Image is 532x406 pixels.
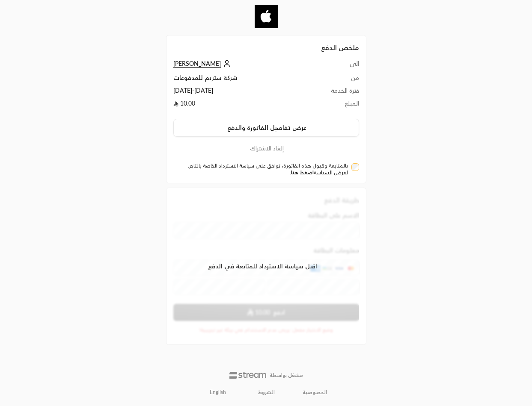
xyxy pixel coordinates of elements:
a: الخصوصية [303,389,327,396]
td: شركة ستريم للمدفوعات [173,74,302,86]
span: [PERSON_NAME] [173,60,221,68]
td: المبلغ [302,99,359,112]
td: فترة الخدمة [302,86,359,99]
button: عرض تفاصيل الفاتورة والدفع [173,119,359,137]
td: 10.00 [173,99,302,112]
img: Company Logo [255,5,278,28]
h2: ملخص الدفع [173,42,359,53]
button: إلغاء الاشتراك [173,144,359,153]
a: اضغط هنا [291,169,314,176]
label: بالمتابعة وقبول هذه الفاتورة، توافق على سياسة الاسترداد الخاصة بالتاجر. لعرض السياسة . [177,162,348,176]
a: الشروط [258,389,275,396]
span: اقبل سياسة الاسترداد للمتابعة في الدفع [208,262,317,271]
td: الى [302,59,359,74]
a: English [205,385,231,399]
p: مشغل بواسطة [270,372,303,379]
a: [PERSON_NAME] [173,60,233,67]
td: من [302,74,359,86]
td: [DATE] - [DATE] [173,86,302,99]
